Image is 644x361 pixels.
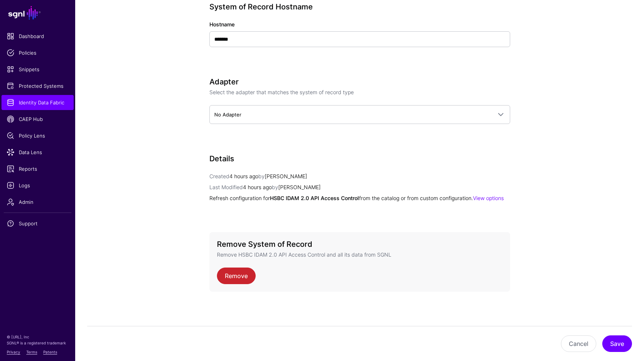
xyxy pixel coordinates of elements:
[209,77,510,86] h3: Adapter
[5,5,71,21] a: SGNL
[258,173,307,179] app-identifier: [PERSON_NAME]
[270,195,359,201] strong: HSBC IDAM 2.0 API Access Control
[7,340,68,346] p: SGNL® is a registered trademark
[2,194,74,210] a: Admin
[2,145,74,160] a: Data Lens
[209,88,510,96] p: Select the adapter that matches the system of record type
[214,112,241,118] span: No Adapter
[243,184,272,190] span: 4 hours ago
[2,95,74,110] a: Identity Data Fabric
[209,194,510,202] p: Refresh configuration for from the catalog or from custom configuration.
[209,2,510,11] h3: System of Record Hostname
[602,335,632,352] button: Save
[7,350,20,354] a: Privacy
[2,29,74,44] a: Dashboard
[2,45,74,60] a: Policies
[7,132,68,139] span: Policy Lens
[561,335,596,352] button: Cancel
[229,173,258,179] span: 4 hours ago
[7,165,68,173] span: Reports
[473,195,504,201] a: View options
[43,350,57,354] a: Patents
[7,99,68,106] span: Identity Data Fabric
[2,78,74,93] a: Protected Systems
[26,350,37,354] a: Terms
[209,154,510,163] h3: Details
[7,182,68,189] span: Logs
[272,184,321,190] app-identifier: [PERSON_NAME]
[209,20,235,28] label: Hostname
[2,178,74,193] a: Logs
[258,173,265,179] span: by
[7,82,68,90] span: Protected Systems
[209,173,229,179] span: Created
[272,184,278,190] span: by
[2,62,74,77] a: Snippets
[7,198,68,206] span: Admin
[217,251,503,259] p: Remove HSBC IDAM 2.0 API Access Control and all its data from SGNL
[7,49,68,57] span: Policies
[7,148,68,156] span: Data Lens
[209,184,243,190] span: Last Modified
[7,32,68,40] span: Dashboard
[217,268,256,284] a: Remove
[7,334,68,340] p: © [URL], Inc
[7,220,68,227] span: Support
[7,66,68,73] span: Snippets
[2,112,74,127] a: CAEP Hub
[7,115,68,123] span: CAEP Hub
[2,128,74,143] a: Policy Lens
[2,161,74,176] a: Reports
[217,240,503,249] h3: Remove System of Record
